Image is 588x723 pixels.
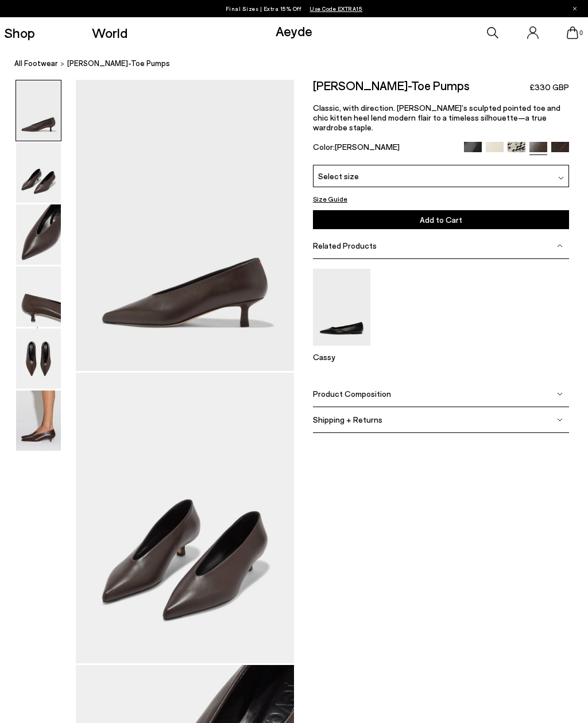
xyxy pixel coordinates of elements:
a: Shop [4,26,35,40]
p: Cassy [313,352,370,362]
span: £330 GBP [529,82,569,93]
a: World [92,26,127,40]
img: svg%3E [557,417,563,423]
div: Color: [313,142,456,155]
img: Cassy Pointed-Toe Flats [313,269,370,345]
img: svg%3E [557,243,563,249]
img: Clara Pointed-Toe Pumps - Image 4 [16,266,61,327]
span: Related Products [313,241,377,250]
button: Add to Cart [313,210,569,229]
img: Clara Pointed-Toe Pumps - Image 2 [16,142,61,203]
a: All Footwear [14,57,58,69]
span: [PERSON_NAME]-Toe Pumps [67,57,170,69]
a: 0 [567,26,578,39]
img: Clara Pointed-Toe Pumps - Image 5 [16,328,61,389]
span: Add to Cart [420,215,462,225]
span: Select size [318,170,359,182]
img: Clara Pointed-Toe Pumps - Image 3 [16,204,61,265]
span: Shipping + Returns [313,415,382,424]
img: Clara Pointed-Toe Pumps - Image 6 [16,391,61,451]
button: Size Guide [313,193,347,204]
p: Classic, with direction. [PERSON_NAME]’s sculpted pointed toe and chic kitten heel lend modern fl... [313,103,569,132]
span: Navigate to /collections/ss25-final-sizes [310,5,362,12]
h2: [PERSON_NAME]-Toe Pumps [313,80,470,91]
span: Product Composition [313,389,391,399]
span: 0 [578,30,584,36]
img: svg%3E [557,391,563,397]
a: Aeyde [276,22,312,39]
nav: breadcrumb [14,48,588,80]
p: Final Sizes | Extra 15% Off [226,3,363,14]
img: Clara Pointed-Toe Pumps - Image 1 [16,80,61,141]
img: svg%3E [558,175,564,181]
span: [PERSON_NAME] [335,142,400,152]
a: Cassy Pointed-Toe Flats Cassy [313,338,370,362]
